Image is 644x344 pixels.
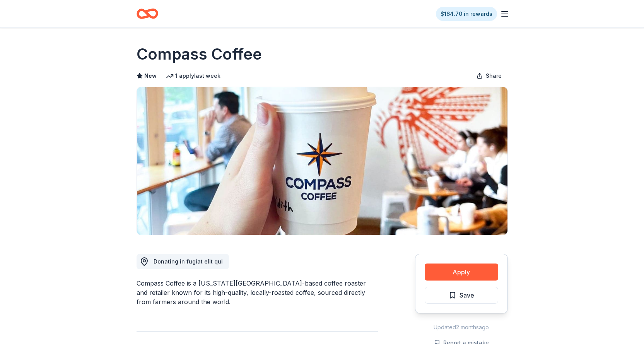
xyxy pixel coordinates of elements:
[137,87,507,235] img: Image for Compass Coffee
[470,68,508,84] button: Share
[154,258,223,265] span: Donating in fugiat elit qui
[436,7,497,21] a: $164.70 in rewards
[425,264,498,281] button: Apply
[137,279,378,306] div: Compass Coffee is a [US_STATE][GEOGRAPHIC_DATA]-based coffee roaster and retailer known for its h...
[425,287,498,304] button: Save
[415,323,508,332] div: Updated 2 months ago
[486,71,502,80] span: Share
[137,5,158,23] a: Home
[144,71,157,80] span: New
[460,290,474,300] span: Save
[166,71,220,80] div: 1 apply last week
[137,43,262,65] h1: Compass Coffee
